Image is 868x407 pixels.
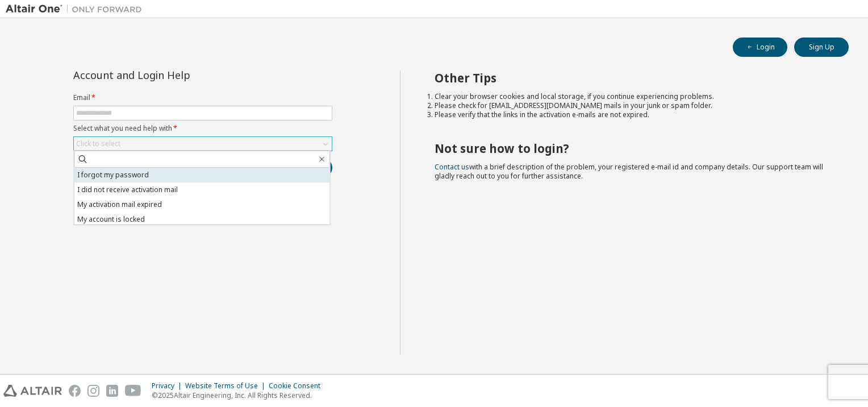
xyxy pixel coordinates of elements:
[269,381,327,391] div: Cookie Consent
[73,70,281,80] div: Account and Login Help
[435,141,829,156] h2: Not sure how to login?
[152,391,327,400] p: © 2025 Altair Engineering, Inc. All Rights Reserved.
[435,110,829,119] li: Please verify that the links in the activation e-mails are not expired.
[73,93,332,102] label: Email
[435,70,829,85] h2: Other Tips
[794,38,849,57] button: Sign Up
[435,162,469,172] a: Contact us
[3,385,62,397] img: altair_logo.svg
[74,137,332,151] div: Click to select
[125,385,141,397] img: youtube.svg
[87,385,99,397] img: instagram.svg
[76,139,120,148] div: Click to select
[152,381,185,391] div: Privacy
[185,381,269,391] div: Website Terms of Use
[733,38,787,57] button: Login
[73,124,332,133] label: Select what you need help with
[435,92,829,101] li: Clear your browser cookies and local storage, if you continue experiencing problems.
[69,385,81,397] img: facebook.svg
[74,168,330,182] li: I forgot my password
[435,101,829,110] li: Please check for [EMAIL_ADDRESS][DOMAIN_NAME] mails in your junk or spam folder.
[435,162,823,181] span: with a brief description of the problem, your registered e-mail id and company details. Our suppo...
[6,3,148,15] img: Altair One
[106,385,118,397] img: linkedin.svg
